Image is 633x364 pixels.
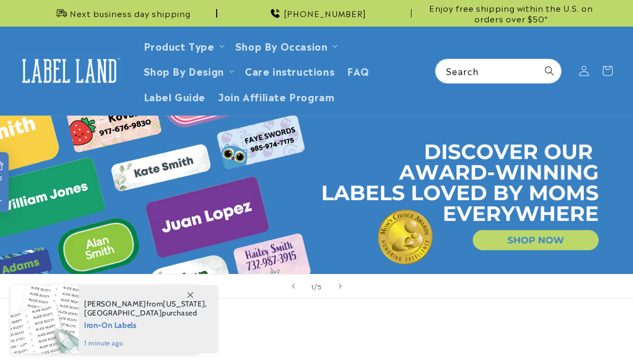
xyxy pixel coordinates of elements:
summary: Shop By Occasion [229,33,342,58]
span: [GEOGRAPHIC_DATA] [84,308,162,318]
a: Shop By Design [144,63,224,78]
h2: Best sellers [27,322,606,338]
span: 5 [317,281,322,292]
span: [PERSON_NAME] [84,299,146,309]
span: Label Guide [144,90,206,102]
span: Join Affiliate Program [218,90,334,102]
a: Join Affiliate Program [212,84,341,109]
a: Care instructions [239,58,341,83]
button: Next slide [328,274,352,298]
a: FAQ [341,58,376,83]
span: Shop By Occasion [235,39,328,52]
span: Care instructions [245,64,334,77]
button: Previous slide [282,274,305,298]
span: [US_STATE] [163,299,205,309]
span: Iron-On Labels [84,318,207,331]
iframe: Gorgias live chat messenger [527,318,622,353]
span: FAQ [347,64,369,77]
img: Label Land [16,54,122,87]
span: 1 minute ago [84,338,207,348]
a: Label Guide [137,84,212,109]
a: Product Type [144,38,215,53]
span: from , purchased [84,300,207,318]
button: Search [538,59,561,83]
summary: Shop By Design [137,58,239,83]
span: Next business day shipping [70,8,191,19]
span: [PHONE_NUMBER] [284,8,366,19]
span: 1 [311,281,314,292]
span: Enjoy free shipping within the U.S. on orders over $50* [416,3,606,23]
span: / [314,281,317,292]
summary: Product Type [137,33,229,58]
a: Label Land [12,50,127,91]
